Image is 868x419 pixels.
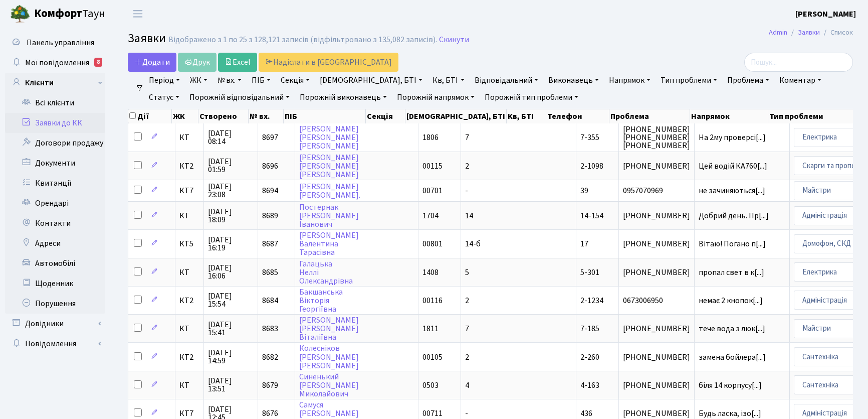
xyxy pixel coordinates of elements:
[623,353,690,361] span: [PHONE_NUMBER]
[25,57,89,68] span: Мої повідомлення
[544,72,603,89] a: Виконавець
[428,72,468,89] a: Кв, БТІ
[699,185,765,196] span: не зачиняються[...]
[299,371,359,399] a: Синенький[PERSON_NAME]Миколайович
[699,352,766,363] span: замена бойлера[...]
[775,72,825,89] a: Коментар
[465,185,468,196] span: -
[546,109,609,123] th: Телефон
[623,240,690,248] span: [PHONE_NUMBER]
[465,295,469,306] span: 2
[299,343,359,371] a: Колесніков[PERSON_NAME][PERSON_NAME]
[128,109,172,123] th: Дії
[179,133,199,142] span: КТ
[5,73,105,93] a: Клієнти
[128,53,176,72] a: Додати
[179,162,199,170] span: КТ2
[744,53,853,72] input: Пошук...
[179,212,199,220] span: КТ
[299,152,359,180] a: [PERSON_NAME][PERSON_NAME][PERSON_NAME]
[580,295,603,306] span: 2-1234
[299,202,359,230] a: Постернак[PERSON_NAME]Іванович
[465,132,469,143] span: 7
[580,267,599,278] span: 5-301
[299,230,359,258] a: [PERSON_NAME]ВалентинаТарасівна
[580,352,599,363] span: 2-260
[128,30,166,47] span: Заявки
[168,35,437,45] div: Відображено з 1 по 25 з 128,121 записів (відфільтровано з 135,082 записів).
[262,238,278,249] span: 8687
[699,408,761,419] span: Будь ласка, ізо[...]
[299,181,360,201] a: [PERSON_NAME][PERSON_NAME].
[284,109,366,123] th: ПІБ
[5,314,105,334] a: Довідники
[422,161,443,172] span: 00115
[465,210,473,221] span: 14
[422,185,443,196] span: 00701
[422,267,439,278] span: 1408
[299,123,359,152] a: [PERSON_NAME][PERSON_NAME][PERSON_NAME]
[248,72,275,89] a: ПІБ
[208,292,254,308] span: [DATE] 15:54
[179,353,199,361] span: КТ2
[186,72,211,89] a: ЖК
[145,89,183,106] a: Статус
[580,380,599,391] span: 4-163
[94,58,102,67] div: 8
[296,89,391,106] a: Порожній виконавець
[580,408,592,419] span: 436
[623,409,690,417] span: [PHONE_NUMBER]
[699,295,763,306] span: немає 2 кнопок[...]
[262,323,278,334] span: 8683
[5,193,105,213] a: Орендарі
[208,236,254,252] span: [DATE] 16:19
[277,72,314,89] a: Секція
[465,267,469,278] span: 5
[299,287,343,315] a: БакшанськаВікторіяГеоргіївна
[198,109,249,123] th: Створено
[580,132,599,143] span: 7-355
[262,295,278,306] span: 8684
[208,264,254,280] span: [DATE] 16:06
[605,72,655,89] a: Напрямок
[5,253,105,273] a: Автомобілі
[5,233,105,253] a: Адреси
[179,325,199,333] span: КТ
[405,109,507,123] th: [DEMOGRAPHIC_DATA], БТІ
[5,33,105,53] a: Панель управління
[699,210,769,221] span: Добрий день. Пр[...]
[179,381,199,389] span: КТ
[5,113,105,133] a: Заявки до КК
[208,377,254,393] span: [DATE] 13:51
[262,161,278,172] span: 8696
[580,161,603,172] span: 2-1098
[179,187,199,195] span: КТ7
[393,89,479,106] a: Порожній напрямок
[820,27,853,38] li: Список
[465,408,468,419] span: -
[623,162,690,170] span: [PHONE_NUMBER]
[125,6,150,22] button: Переключити навігацію
[795,8,856,20] a: [PERSON_NAME]
[213,72,246,89] a: № вх.
[5,334,105,354] a: Повідомлення
[699,267,764,278] span: пропал свет в к[...]
[27,37,94,48] span: Панель управління
[580,238,588,249] span: 17
[179,409,199,417] span: КТ7
[179,297,199,305] span: КТ2
[623,381,690,389] span: [PHONE_NUMBER]
[208,349,254,365] span: [DATE] 14:59
[754,22,868,43] nav: breadcrumb
[5,213,105,233] a: Контакти
[5,153,105,173] a: Документи
[699,238,766,249] span: Вітаю! Погано п[...]
[798,27,820,38] a: Заявки
[366,109,405,123] th: Секція
[769,27,787,38] a: Admin
[262,408,278,419] span: 8676
[699,161,767,172] span: Цей водій КА760[...]
[580,185,588,196] span: 39
[262,380,278,391] span: 8679
[262,352,278,363] span: 8682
